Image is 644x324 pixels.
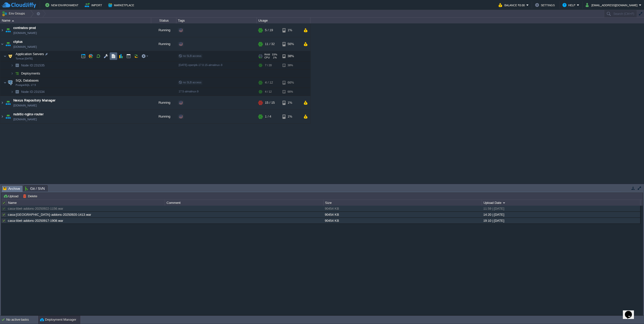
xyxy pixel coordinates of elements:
[13,112,44,117] a: nubitic-nginx-router
[21,71,41,76] a: Deployments
[283,110,299,123] div: 1%
[151,18,176,23] div: Status
[151,110,176,123] div: Running
[179,90,198,93] span: 17.5-almalinux-9
[8,219,63,223] a: casa-tibet-addons-20250917-1908.war
[8,213,91,217] a: casa-[GEOGRAPHIC_DATA]-addons-20250920-1413.war
[21,90,45,94] span: 231534
[16,57,33,60] span: Tomcat [DATE]
[7,51,14,61] img: AMDAwAAAACH5BAEAAAAALAAAAAABAAEAAAICRAEAOw==
[15,79,39,82] a: SQL DatabasesPostgreSQL 17.5
[8,207,63,210] a: casa-tibet-addons-20250922-1156.war
[324,206,481,211] div: 90454 KB
[5,110,12,123] img: AMDAwAAAACH5BAEAAAAALAAAAAABAAEAAAICRAEAOw==
[586,2,639,8] button: [EMAIL_ADDRESS][DOMAIN_NAME]
[0,110,4,123] img: AMDAwAAAACH5BAEAAAAALAAAAAABAAEAAAICRAEAOw==
[265,110,271,123] div: 1 / 4
[11,69,14,77] img: AMDAwAAAACH5BAEAAAAALAAAAAABAAEAAAICRAEAOw==
[499,2,526,8] button: Balance ₹0.00
[0,23,4,37] img: AMDAwAAAACH5BAEAAAAALAAAAAABAAEAAAICRAEAOw==
[283,23,299,37] div: 1%
[12,20,14,21] img: AMDAwAAAACH5BAEAAAAALAAAAAABAAEAAAICRAEAOw==
[21,90,45,94] a: Node ID:231534
[13,39,23,44] a: ctplus
[272,56,277,59] span: 1%
[177,18,257,23] div: Tags
[5,23,12,37] img: AMDAwAAAACH5BAEAAAAALAAAAAABAAEAAAICRAEAOw==
[265,23,273,37] div: 5 / 19
[15,78,39,83] span: SQL Databases
[265,96,275,110] div: 15 / 15
[23,194,39,198] button: Delete
[7,78,14,88] img: AMDAwAAAACH5BAEAAAAALAAAAAABAAEAAAICRAEAOw==
[0,37,4,51] img: AMDAwAAAACH5BAEAAAAALAAAAAABAAEAAAICRAEAOw==
[15,52,45,56] span: Application Servers
[265,37,275,51] div: 11 / 32
[40,317,76,322] button: Deployment Manager
[151,37,176,51] div: Running
[264,53,270,56] span: RAM
[562,2,577,8] button: Help
[7,200,165,206] div: Name
[324,200,482,206] div: Size
[482,200,640,206] div: Upload Date
[2,2,36,8] img: CloudJiffy
[272,53,277,56] span: 33%
[179,81,202,84] span: no SLB access
[21,90,34,94] span: Node ID:
[14,69,21,77] img: AMDAwAAAACH5BAEAAAAALAAAAAABAAEAAAICRAEAOw==
[4,78,7,88] img: AMDAwAAAACH5BAEAAAAALAAAAAABAAEAAAICRAEAOw==
[179,63,222,66] span: [DATE]-openjdk-17.0.15-almalinux-9
[25,186,45,192] span: Git / SVN
[283,61,299,69] div: 38%
[14,61,21,69] img: AMDAwAAAACH5BAEAAAAALAAAAAABAAEAAAICRAEAOw==
[13,103,37,108] a: [DOMAIN_NAME]
[2,10,27,17] button: Env Groups
[13,30,37,35] a: [DOMAIN_NAME]
[21,63,45,67] a: Node ID:231535
[15,52,45,56] a: Application ServersTomcat [DATE]
[151,96,176,110] div: Running
[21,63,45,67] span: 231535
[16,84,36,87] span: PostgreSQL 17.5
[13,44,37,49] a: [DOMAIN_NAME]
[324,212,481,218] div: 90454 KB
[6,316,38,324] div: No active tasks
[0,96,4,110] img: AMDAwAAAACH5BAEAAAAALAAAAAABAAEAAAICRAEAOw==
[14,88,21,96] img: AMDAwAAAACH5BAEAAAAALAAAAAABAAEAAAICRAEAOw==
[4,51,7,61] img: AMDAwAAAACH5BAEAAAAALAAAAAABAAEAAAICRAEAOw==
[13,25,36,30] a: contratos-prod
[5,37,12,51] img: AMDAwAAAACH5BAEAAAAALAAAAAABAAEAAAICRAEAOw==
[535,2,556,8] button: Settings
[3,194,20,198] button: Upload
[108,2,136,8] button: Marketplace
[151,23,176,37] div: Running
[283,51,299,61] div: 38%
[85,2,104,8] button: Import
[13,98,56,103] a: Nexus Repository Manager
[265,61,272,69] div: 7 / 20
[482,212,640,218] div: 14:20 | [DATE]
[179,54,202,57] span: no SLB access
[11,61,14,69] img: AMDAwAAAACH5BAEAAAAALAAAAAABAAEAAAICRAEAOw==
[265,78,273,88] div: 4 / 12
[283,37,299,51] div: 56%
[482,218,640,224] div: 19:10 | [DATE]
[3,186,20,192] span: Archive
[13,117,37,122] a: [DOMAIN_NAME]
[283,96,299,110] div: 1%
[283,88,299,96] div: 66%
[5,96,12,110] img: AMDAwAAAACH5BAEAAAAALAAAAAABAAEAAAICRAEAOw==
[165,200,323,206] div: Comment
[11,88,14,96] img: AMDAwAAAACH5BAEAAAAALAAAAAABAAEAAAICRAEAOw==
[283,78,299,88] div: 66%
[623,304,639,319] iframe: chat widget
[482,206,640,211] div: 11:59 | [DATE]
[45,2,80,8] button: New Environment
[257,18,310,23] div: Usage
